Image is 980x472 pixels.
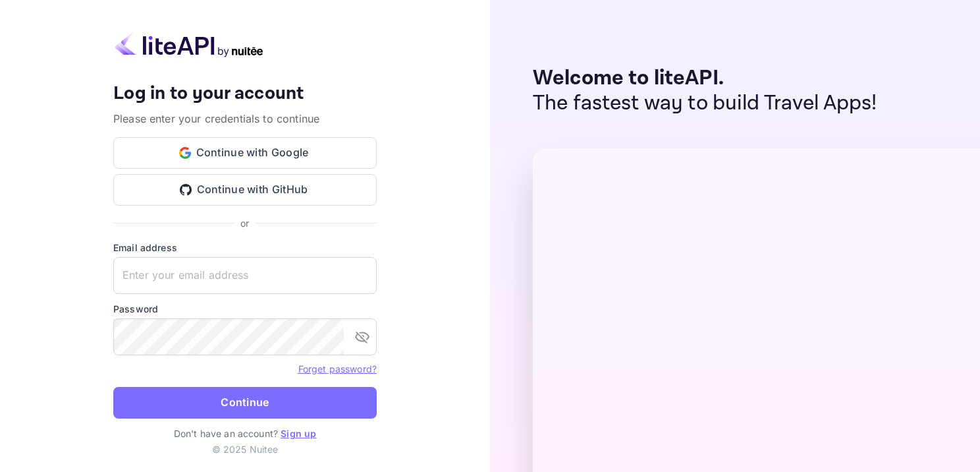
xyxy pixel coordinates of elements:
p: Please enter your credentials to continue [113,111,377,127]
a: Sign up [281,428,316,439]
button: toggle password visibility [349,324,375,350]
img: liteapi [113,32,265,57]
a: Forget password? [298,362,377,375]
p: Don't have an account? [113,427,377,440]
p: or [240,216,249,230]
a: Forget password? [298,363,377,374]
label: Email address [113,241,377,254]
h4: Log in to your account [113,82,377,105]
button: Continue with GitHub [113,174,377,206]
button: Continue with Google [113,137,377,169]
label: Password [113,302,377,316]
p: © 2025 Nuitee [212,442,279,456]
p: Welcome to liteAPI. [533,66,877,91]
input: Enter your email address [113,257,377,294]
p: The fastest way to build Travel Apps! [533,91,877,116]
button: Continue [113,387,377,419]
